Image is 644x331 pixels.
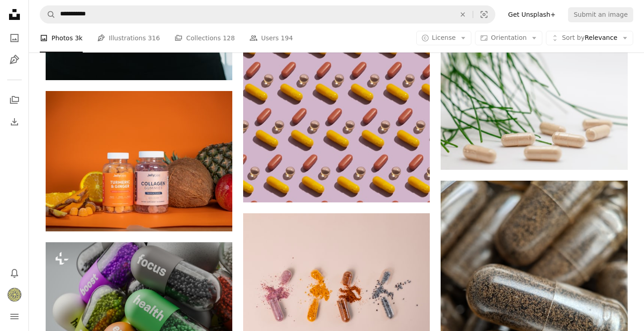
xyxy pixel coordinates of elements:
[491,34,526,41] span: Orientation
[432,34,456,41] span: License
[5,307,24,326] button: Menu
[5,113,24,131] a: Download History
[441,53,627,170] img: a group of white pills
[40,6,56,23] button: Search Unsplash
[46,157,232,165] a: 3 glass bottles on brown wooden table
[562,34,617,43] span: Relevance
[174,24,235,53] a: Collections 128
[5,51,24,69] a: Illustrations
[453,6,473,23] button: Clear
[249,24,293,53] a: Users 194
[5,264,24,282] button: Notifications
[46,91,232,231] img: 3 glass bottles on brown wooden table
[475,31,542,45] button: Orientation
[441,301,627,309] a: a close up of a bunch of pills
[223,33,235,43] span: 128
[7,288,22,302] img: Avatar of user Laura Vaillancourt
[46,300,232,308] a: A bunch of pills with the words focus on them
[40,5,495,24] form: Find visuals sitewide
[546,31,633,45] button: Sort byRelevance
[473,6,495,23] button: Visual search
[243,271,430,279] a: A group of pills sitting next to each other
[416,31,472,45] button: License
[5,5,24,25] a: Home — Unsplash
[5,286,24,304] button: Profile
[281,33,293,43] span: 194
[97,24,160,53] a: Illustrations 316
[441,107,627,115] a: a group of white pills
[5,29,24,47] a: Photos
[568,7,633,22] button: Submit an image
[243,58,430,66] a: a pattern of hot dogs and pills on a purple background
[5,91,24,109] a: Collections
[148,33,160,43] span: 316
[562,34,584,41] span: Sort by
[503,7,561,22] a: Get Unsplash+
